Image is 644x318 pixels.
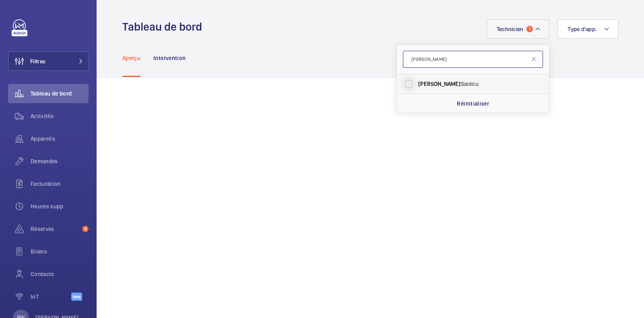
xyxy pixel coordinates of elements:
[31,293,71,301] span: IoT
[122,54,140,62] p: Aperçu
[31,225,79,233] span: Réserves
[8,52,89,71] button: Filtres
[31,89,89,98] span: Tableau de bord
[31,112,89,120] span: Activités
[457,100,489,108] p: Réinitialiser
[557,19,618,39] button: Type d'app.
[403,51,543,68] input: Trouvez une technicien
[31,270,89,278] span: Contacts
[526,26,533,32] span: 1
[31,202,89,210] span: Heures supp.
[31,157,89,165] span: Demandes
[31,135,89,143] span: Appareils
[71,293,82,301] span: Beta
[487,19,550,39] button: Technicien1
[31,180,89,188] span: Facturation
[30,57,45,65] span: Filtres
[122,19,207,34] h1: Tableau de bord
[568,26,597,32] span: Type d'app.
[418,81,460,87] span: [PERSON_NAME]
[31,247,89,256] span: Bilans
[82,226,89,232] span: 9
[418,80,529,88] span: Saidou
[497,26,524,32] span: Technicien
[153,54,186,62] p: Intervention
